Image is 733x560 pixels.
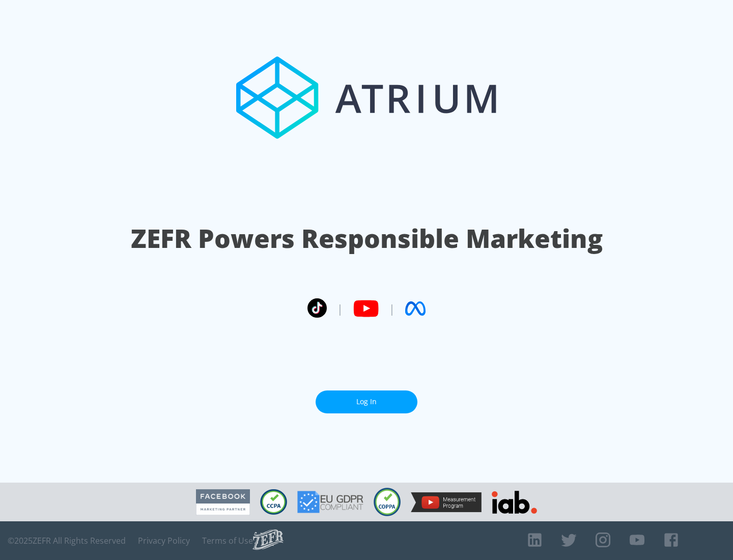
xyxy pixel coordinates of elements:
img: Facebook Marketing Partner [196,489,250,515]
span: | [389,301,395,316]
h1: ZEFR Powers Responsible Marketing [131,221,603,256]
a: Privacy Policy [138,536,190,546]
img: CCPA Compliant [260,489,287,515]
a: Terms of Use [202,536,253,546]
span: © 2025 ZEFR All Rights Reserved [8,536,126,546]
img: COPPA Compliant [374,488,401,516]
span: | [337,301,343,316]
img: GDPR Compliant [297,491,363,513]
img: YouTube Measurement Program [411,492,482,512]
img: IAB [492,491,537,514]
a: Log In [316,390,417,413]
